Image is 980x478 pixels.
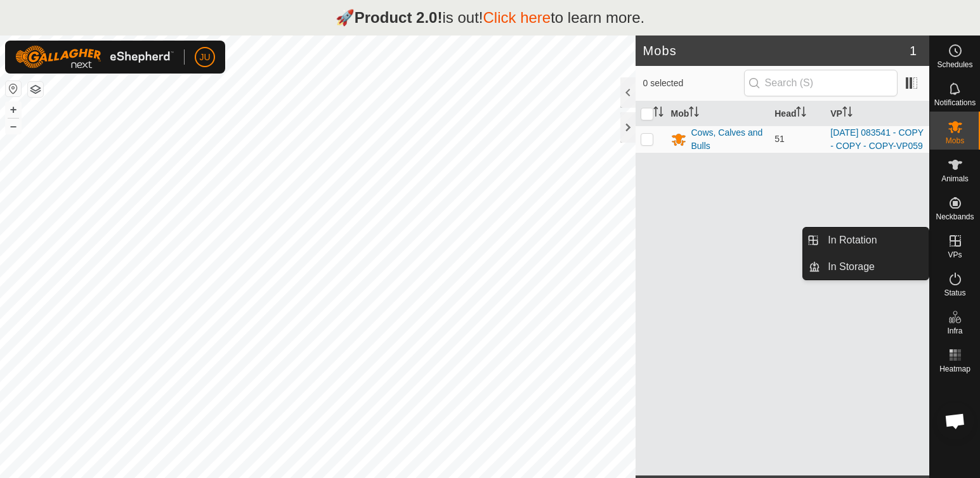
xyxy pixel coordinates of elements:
[936,402,974,440] div: Open chat
[910,41,917,60] span: 1
[820,228,929,253] a: In Rotation
[355,9,443,26] strong: Product 2.0!
[483,9,551,26] a: Click here
[643,43,910,58] h2: Mobs
[825,101,929,126] th: VP
[6,81,21,96] button: Reset Map
[941,175,969,183] span: Animals
[830,127,924,151] a: [DATE] 083541 - COPY - COPY - COPY-VP059
[28,82,43,97] button: Map Layers
[6,102,21,117] button: +
[939,365,970,373] span: Heatmap
[934,99,976,107] span: Notifications
[15,46,174,68] img: Gallagher Logo
[336,6,645,29] p: 🚀 is out! to learn more.
[689,108,699,119] p-sorticon: Activate to sort
[947,327,962,335] span: Infra
[828,233,877,248] span: In Rotation
[643,77,744,90] span: 0 selected
[6,119,21,134] button: –
[948,251,962,259] span: VPs
[666,101,770,126] th: Mob
[937,61,972,68] span: Schedules
[944,289,965,297] span: Status
[774,134,785,144] span: 51
[820,254,929,280] a: In Storage
[828,259,875,275] span: In Storage
[744,70,898,96] input: Search (S)
[842,108,853,119] p-sorticon: Activate to sort
[653,108,663,119] p-sorticon: Activate to sort
[946,137,964,145] span: Mobs
[936,213,974,221] span: Neckbands
[803,254,929,280] li: In Storage
[803,228,929,253] li: In Rotation
[691,126,765,153] div: Cows, Calves and Bulls
[796,108,806,119] p-sorticon: Activate to sort
[769,101,825,126] th: Head
[199,51,210,64] span: JU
